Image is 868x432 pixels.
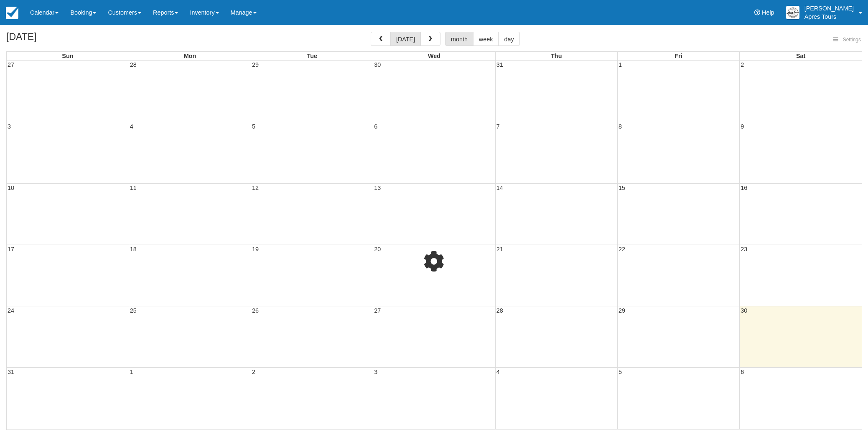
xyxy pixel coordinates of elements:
span: 27 [7,61,15,68]
button: week [473,32,499,46]
span: 17 [7,246,15,253]
span: 29 [251,61,260,68]
span: 3 [7,123,12,130]
span: 1 [129,369,134,375]
span: Fri [675,53,682,59]
span: 6 [373,123,378,130]
span: Wed [428,53,440,59]
button: month [445,32,473,46]
span: 27 [373,307,382,314]
span: 22 [618,246,626,253]
span: 14 [496,184,504,191]
span: 12 [251,184,260,191]
span: 18 [129,246,137,253]
img: checkfront-main-nav-mini-logo.png [6,7,18,19]
span: 8 [618,123,623,130]
button: Settings [828,34,866,46]
span: 20 [373,246,382,253]
span: 30 [740,307,748,314]
span: 1 [618,61,623,68]
span: 5 [618,369,623,375]
p: Apres Tours [804,13,854,21]
span: 15 [618,184,626,191]
span: 13 [373,184,382,191]
i: Help [754,10,760,15]
span: Tue [307,53,317,59]
img: A1 [786,6,799,19]
span: 11 [129,184,137,191]
span: 10 [7,184,15,191]
span: 6 [740,369,745,375]
span: 7 [496,123,501,130]
span: 31 [496,61,504,68]
p: [PERSON_NAME] [804,4,854,13]
span: 31 [7,369,15,375]
button: day [498,32,519,46]
span: Sat [796,53,805,59]
span: 23 [740,246,748,253]
span: 5 [251,123,256,130]
span: 30 [373,61,382,68]
span: 29 [618,307,626,314]
span: 4 [496,369,501,375]
span: 2 [740,61,745,68]
span: 25 [129,307,137,314]
h2: [DATE] [6,32,112,47]
span: 28 [129,61,137,68]
span: 19 [251,246,260,253]
span: Sun [62,53,73,59]
button: [DATE] [390,32,421,46]
span: 9 [740,123,745,130]
span: Settings [843,37,861,43]
span: 21 [496,246,504,253]
span: 28 [496,307,504,314]
span: Mon [184,53,196,59]
span: 3 [373,369,378,375]
span: 16 [740,184,748,191]
span: 24 [7,307,15,314]
span: 4 [129,123,134,130]
span: 2 [251,369,256,375]
span: 26 [251,307,260,314]
span: Thu [551,53,562,59]
span: Help [762,9,774,16]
